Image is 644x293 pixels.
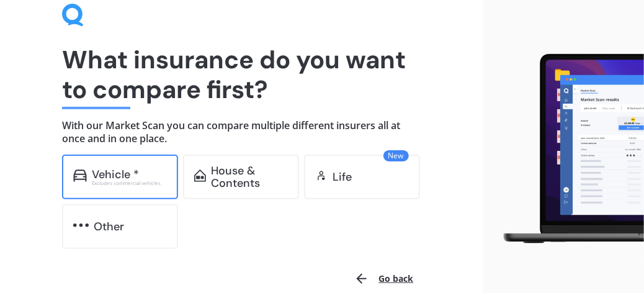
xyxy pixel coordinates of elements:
[211,165,288,189] div: House & Contents
[333,171,352,183] div: Life
[383,150,409,161] span: New
[92,168,139,181] div: Vehicle *
[94,220,124,233] div: Other
[92,181,167,186] div: Excludes commercial vehicles
[62,119,421,145] h4: With our Market Scan you can compare multiple different insurers all at once and in one place.
[73,219,89,232] img: other.81dba5aafe580aa69f38.svg
[62,45,421,104] h1: What insurance do you want to compare first?
[194,169,206,182] img: home-and-contents.b802091223b8502ef2dd.svg
[73,169,87,182] img: car.f15378c7a67c060ca3f3.svg
[315,169,328,182] img: life.f720d6a2d7cdcd3ad642.svg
